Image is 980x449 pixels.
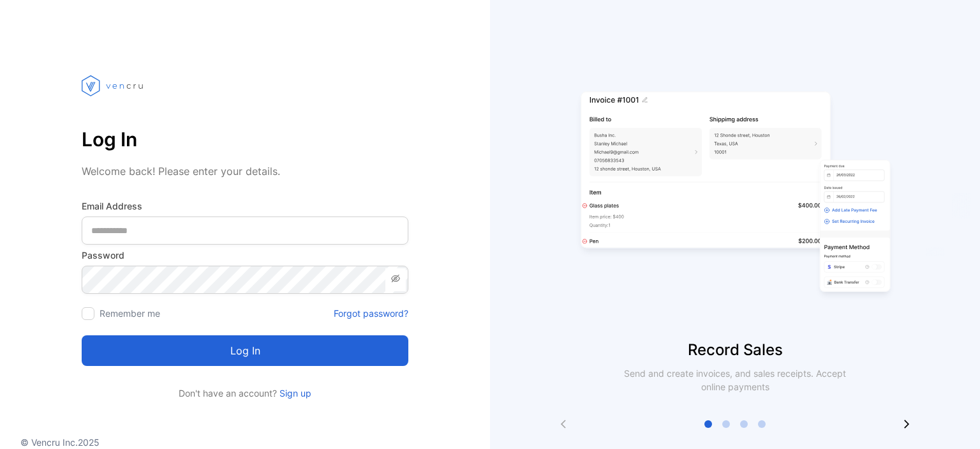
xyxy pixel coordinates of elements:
a: Forgot password? [334,307,408,320]
label: Remember me [100,308,160,319]
label: Password [82,248,408,262]
img: vencru logo [82,51,145,120]
img: slider image [575,51,895,339]
a: Sign up [277,388,311,399]
p: Welcome back! Please enter your details. [82,164,408,179]
p: Don't have an account? [82,386,408,400]
button: Log in [82,335,408,366]
label: Email Address [82,199,408,213]
p: Send and create invoices, and sales receipts. Accept online payments [612,367,857,393]
p: Record Sales [490,339,980,361]
p: Log In [82,124,408,155]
